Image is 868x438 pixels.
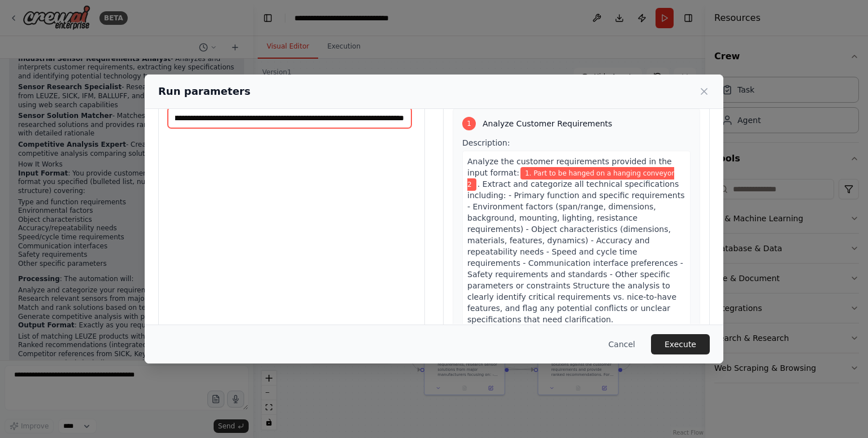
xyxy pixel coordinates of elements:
button: Cancel [600,334,644,354]
span: Analyze the customer requirements provided in the input format: [467,157,672,177]
span: Analyze Customer Requirements [483,118,612,129]
span: Variable: customer_requirements [467,167,674,191]
span: Description: [462,138,510,147]
h2: Run parameters [158,84,250,99]
div: 1 [462,117,476,130]
span: . Extract and categorize all technical specifications including: - Primary function and specific ... [467,179,684,324]
button: Execute [651,334,710,354]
